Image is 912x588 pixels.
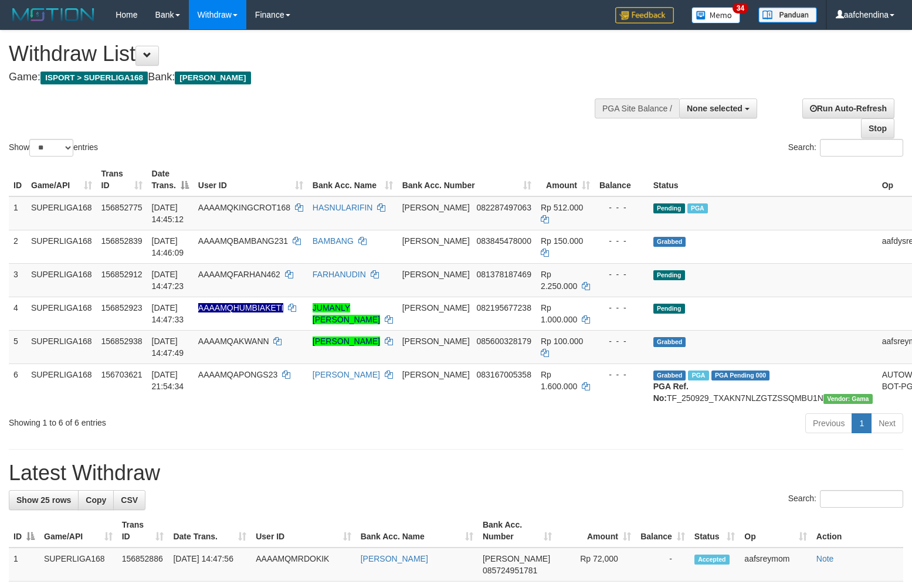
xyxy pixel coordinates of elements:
th: Bank Acc. Number: activate to sort column ascending [398,163,536,196]
span: [PERSON_NAME] [402,270,470,279]
a: Stop [861,118,894,138]
div: - - - [599,369,644,380]
span: Copy 081378187469 to clipboard [477,270,531,279]
select: Showentries [29,139,73,157]
span: [PERSON_NAME] [402,337,470,346]
span: AAAAMQAKWANN [198,337,269,346]
a: JUMANLY [PERSON_NAME] [313,303,380,324]
th: Date Trans.: activate to sort column ascending [168,514,251,548]
td: aafsreymom [740,548,811,582]
span: Grabbed [653,371,686,380]
span: Copy 085724951781 to clipboard [483,566,537,575]
th: Game/API: activate to sort column ascending [26,163,97,196]
span: Copy 083167005358 to clipboard [477,370,531,379]
th: User ID: activate to sort column ascending [194,163,308,196]
span: [DATE] 14:47:33 [152,303,184,324]
span: CSV [121,495,138,505]
th: Date Trans.: activate to sort column descending [147,163,194,196]
img: Feedback.jpg [615,7,674,23]
span: Rp 1.600.000 [541,370,577,391]
span: AAAAMQAPONGS23 [198,370,277,379]
span: Marked by aafheankoy [687,203,708,213]
span: Marked by aafchhiseyha [688,371,708,380]
span: Rp 1.000.000 [541,303,577,324]
span: Copy 083845478000 to clipboard [477,236,531,246]
a: Previous [805,413,852,433]
td: SUPERLIGA168 [26,230,97,263]
span: [DATE] 14:46:09 [152,236,184,257]
div: - - - [599,268,644,280]
span: Pending [653,304,685,314]
th: Amount: activate to sort column ascending [557,514,636,548]
td: 6 [9,363,26,409]
span: [DATE] 14:47:49 [152,337,184,358]
span: Grabbed [653,237,686,247]
td: TF_250929_TXAKN7NLZGTZSSQMBU1N [649,363,877,409]
td: SUPERLIGA168 [26,263,97,297]
th: Op: activate to sort column ascending [740,514,811,548]
span: [PERSON_NAME] [175,72,250,84]
th: Action [812,514,903,548]
td: 2 [9,230,26,263]
span: Grabbed [653,337,686,347]
td: 3 [9,263,26,297]
th: Bank Acc. Name: activate to sort column ascending [356,514,478,548]
a: Run Auto-Refresh [802,98,894,118]
label: Search: [788,490,903,508]
span: [PERSON_NAME] [402,370,470,379]
img: panduan.png [758,7,817,23]
th: Amount: activate to sort column ascending [536,163,595,196]
span: [DATE] 14:45:12 [152,203,184,224]
label: Show entries [9,139,98,157]
a: Next [871,413,903,433]
span: 156852923 [101,303,143,312]
th: Bank Acc. Number: activate to sort column ascending [478,514,557,548]
span: AAAAMQKINGCROT168 [198,203,290,212]
div: Showing 1 to 6 of 6 entries [9,412,371,429]
th: Status [649,163,877,196]
div: - - - [599,302,644,314]
span: [DATE] 21:54:34 [152,370,184,391]
span: [PERSON_NAME] [483,554,550,563]
span: 156703621 [101,370,143,379]
a: CSV [113,490,145,510]
td: Rp 72,000 [557,548,636,582]
span: Copy 082287497063 to clipboard [477,203,531,212]
input: Search: [820,139,903,157]
td: - [636,548,690,582]
span: Pending [653,203,685,213]
a: FARHANUDIN [313,270,366,279]
a: Show 25 rows [9,490,79,510]
td: 5 [9,330,26,363]
a: [PERSON_NAME] [313,337,380,346]
th: Trans ID: activate to sort column ascending [117,514,169,548]
th: ID: activate to sort column descending [9,514,39,548]
a: Note [816,554,834,563]
span: 156852775 [101,203,143,212]
span: 156852938 [101,337,143,346]
th: ID [9,163,26,196]
td: 1 [9,548,39,582]
td: SUPERLIGA168 [26,330,97,363]
span: None selected [687,104,743,113]
th: Balance [595,163,649,196]
td: SUPERLIGA168 [26,363,97,409]
td: 1 [9,196,26,230]
th: Game/API: activate to sort column ascending [39,514,117,548]
a: BAMBANG [313,236,354,246]
a: 1 [852,413,872,433]
span: Pending [653,270,685,280]
h1: Withdraw List [9,42,596,66]
span: PGA Pending [711,371,770,380]
th: User ID: activate to sort column ascending [251,514,355,548]
td: AAAAMQMRDOKIK [251,548,355,582]
span: [PERSON_NAME] [402,203,470,212]
span: Vendor URL: https://trx31.1velocity.biz [823,394,873,404]
input: Search: [820,490,903,508]
img: MOTION_logo.png [9,6,98,23]
a: [PERSON_NAME] [313,370,380,379]
span: [PERSON_NAME] [402,236,470,246]
a: Copy [78,490,114,510]
span: Rp 150.000 [541,236,583,246]
span: Rp 2.250.000 [541,270,577,291]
